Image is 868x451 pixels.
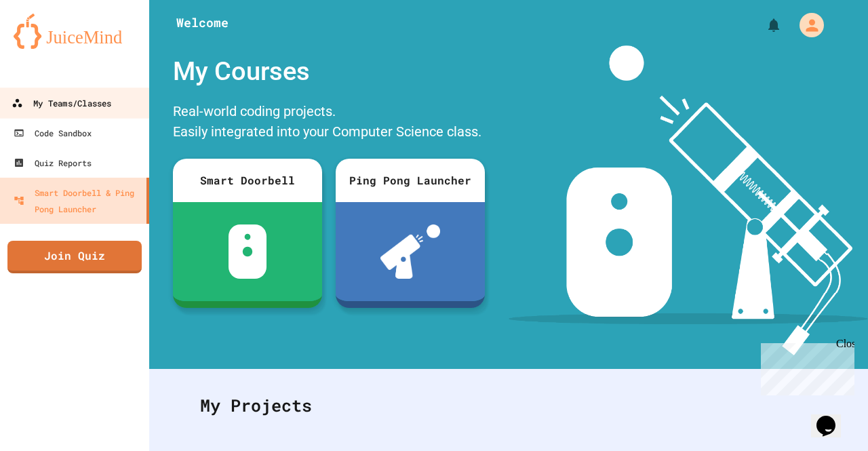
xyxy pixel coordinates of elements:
[14,125,92,141] div: Code Sandbox
[166,98,492,149] div: Real-world coding projects. Easily integrated into your Computer Science class.
[741,14,785,37] div: My Notifications
[173,159,322,202] div: Smart Doorbell
[186,379,831,432] div: My Projects
[785,9,827,41] div: My Account
[755,338,854,395] iframe: chat widget
[166,45,492,98] div: My Courses
[7,241,142,273] a: Join Quiz
[380,224,441,279] img: ppl-with-ball.png
[5,5,94,86] div: Chat with us now!Close
[14,14,136,49] img: logo-orange.svg
[336,159,485,202] div: Ping Pong Launcher
[14,184,141,217] div: Smart Doorbell & Ping Pong Launcher
[229,224,267,279] img: sdb-white.svg
[14,155,92,171] div: Quiz Reports
[509,45,868,355] img: banner-image-my-projects.png
[12,95,111,112] div: My Teams/Classes
[811,397,854,437] iframe: chat widget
